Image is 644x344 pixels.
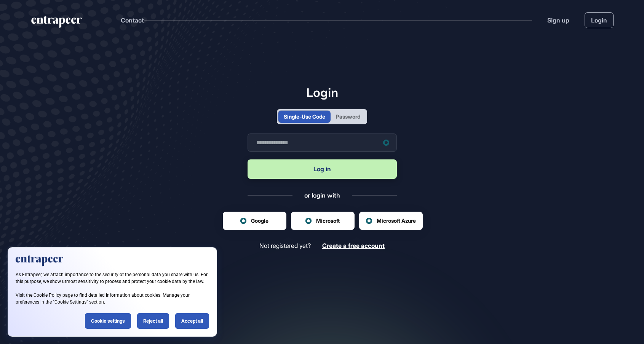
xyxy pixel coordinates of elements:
[248,85,397,100] h1: Login
[547,16,569,25] a: Sign up
[585,12,614,28] a: Login
[284,113,325,121] div: Single-Use Code
[259,242,311,249] span: Not registered yet?
[30,16,83,31] a: entrapeer-logo
[121,15,144,25] button: Contact
[248,159,397,179] button: Log in
[304,191,340,199] div: or login with
[322,242,385,249] a: Create a free account
[336,113,360,121] div: Password
[322,242,385,249] span: Create a free account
